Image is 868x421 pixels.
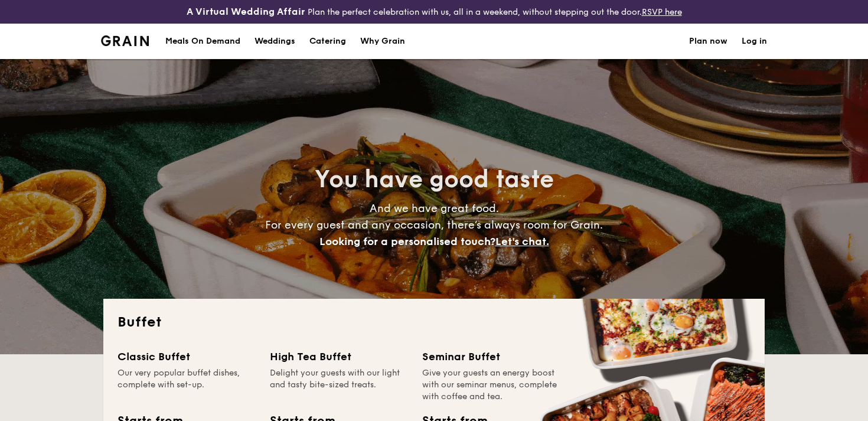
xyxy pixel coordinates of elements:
[315,165,554,194] span: You have good taste
[165,24,240,59] div: Meals On Demand
[353,24,412,59] a: Why Grain
[360,24,405,59] div: Why Grain
[319,235,495,248] span: Looking for a personalised touch?
[101,35,149,46] img: Grain
[265,202,603,248] span: And we have great food. For every guest and any occasion, there’s always room for Grain.
[118,367,256,403] div: Our very popular buffet dishes, complete with set-up.
[145,5,723,19] div: Plan the perfect celebration with us, all in a weekend, without stepping out the door.
[309,24,346,59] h1: Catering
[742,24,767,59] a: Log in
[270,367,408,403] div: Delight your guests with our light and tasty bite-sized treats.
[254,24,295,59] div: Weddings
[101,35,149,46] a: Logotype
[270,348,408,365] div: High Tea Buffet
[642,7,682,17] a: RSVP here
[422,348,560,365] div: Seminar Buffet
[118,348,256,365] div: Classic Buffet
[247,24,302,59] a: Weddings
[118,313,750,332] h2: Buffet
[495,235,549,248] span: Let's chat.
[689,24,727,59] a: Plan now
[302,24,353,59] a: Catering
[187,5,305,19] h4: A Virtual Wedding Affair
[422,367,560,403] div: Give your guests an energy boost with our seminar menus, complete with coffee and tea.
[158,24,247,59] a: Meals On Demand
